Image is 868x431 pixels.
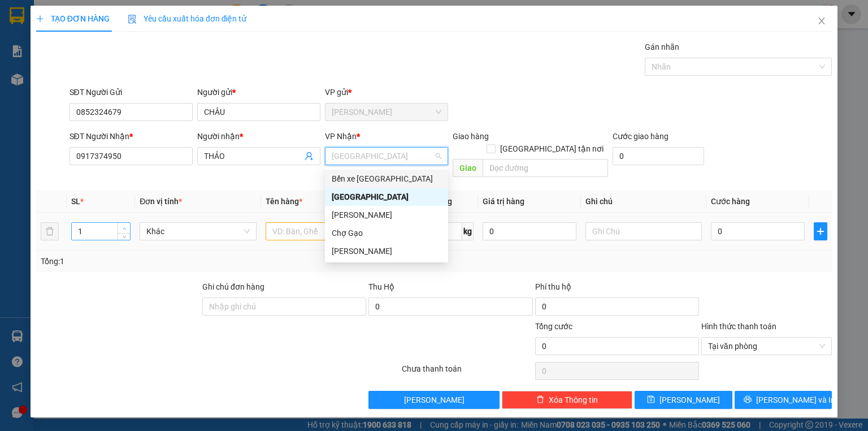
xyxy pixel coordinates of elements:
label: Gán nhãn [645,42,679,51]
div: Người gửi [197,86,320,98]
span: printer [744,395,752,404]
div: Bến xe Tiền Giang [325,170,448,188]
span: plus [814,227,827,236]
input: Ghi Chú [585,222,702,240]
span: user-add [305,152,314,161]
span: Tổng cước [535,322,572,331]
button: plus [814,222,827,240]
button: deleteXóa Thông tin [502,391,632,409]
span: Khác [146,223,249,240]
div: Chưa thanh toán [401,363,533,382]
div: [PERSON_NAME] [332,245,441,257]
span: Sài Gòn [332,148,441,165]
span: Cước hàng [711,197,750,206]
input: 0 [483,222,576,240]
input: VD: Bàn, Ghế [266,222,382,240]
input: Cước giao hàng [613,147,704,165]
img: icon [128,15,137,24]
div: SĐT Người Gửi [70,86,193,98]
span: Tại văn phòng [708,338,825,355]
span: Yêu cầu xuất hóa đơn điện tử [128,14,247,23]
div: Chợ Gạo [325,224,448,242]
span: Thu Hộ [368,282,394,291]
span: Xóa Thông tin [549,394,598,406]
span: [PERSON_NAME] [659,394,720,406]
span: [GEOGRAPHIC_DATA] tận nơi [496,143,608,155]
span: [PERSON_NAME] và In [756,394,835,406]
th: Ghi chú [581,191,706,213]
span: up [121,225,128,232]
input: Ghi chú đơn hàng [202,298,366,316]
div: [PERSON_NAME] [332,209,441,221]
label: Hình thức thanh toán [701,322,776,331]
button: [PERSON_NAME] [368,391,499,409]
div: SĐT Người Nhận [70,130,193,143]
span: Nguyễn Văn Nguyễn [332,104,441,120]
button: printer[PERSON_NAME] và In [735,391,832,409]
span: close [817,16,826,25]
span: save [647,395,655,404]
div: Chợ Gạo [332,227,441,239]
button: save[PERSON_NAME] [635,391,732,409]
span: kg [462,222,474,240]
span: SL [71,197,80,206]
div: Người nhận [197,130,320,143]
div: VP gửi [325,86,448,98]
div: Sài Gòn [325,188,448,206]
span: Giao hàng [453,132,489,141]
div: Cao Tốc [325,206,448,224]
span: down [121,234,128,240]
span: Đơn vị tính [140,197,182,206]
label: Cước giao hàng [613,132,669,141]
span: plus [36,15,44,23]
div: Bến xe [GEOGRAPHIC_DATA] [332,173,441,185]
label: Ghi chú đơn hàng [202,282,264,291]
span: Increase Value [118,223,130,233]
div: Phí thu hộ [535,281,699,298]
div: Nguyễn Văn Nguyễn [325,242,448,260]
span: [PERSON_NAME] [404,394,465,406]
input: Dọc đường [483,159,608,177]
span: TẠO ĐƠN HÀNG [36,14,110,23]
span: Giao [453,159,483,177]
div: [GEOGRAPHIC_DATA] [332,191,441,203]
span: Tên hàng [266,197,302,206]
span: delete [536,395,544,404]
button: Close [806,6,837,37]
span: VP Nhận [325,132,357,141]
span: Decrease Value [118,233,130,240]
div: Tổng: 1 [41,255,336,268]
button: delete [41,222,59,240]
span: Giá trị hàng [483,197,524,206]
